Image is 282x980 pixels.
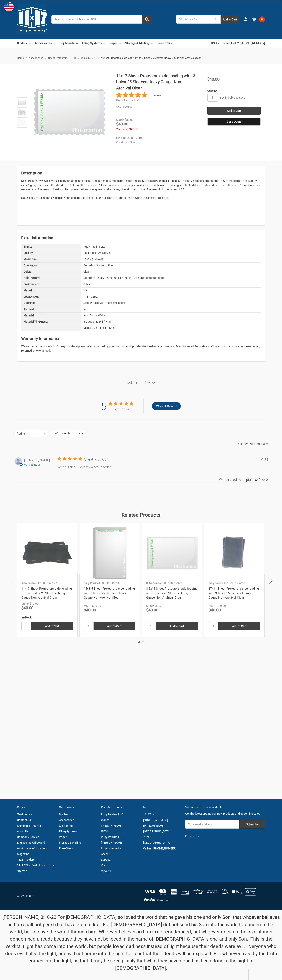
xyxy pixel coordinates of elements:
p: © 2025 11x17 [17,894,139,898]
div: 6 Gage (13/64 in) Vinyl [81,319,261,325]
h5: Info [143,805,181,810]
div: MSRP [116,118,124,122]
a: Call us: [PHONE_NUMBER] [143,847,176,850]
a: Sheet Protectors [48,56,67,59]
span: $40.00 [116,122,128,126]
button: Previous [7,574,16,587]
div: Package of 25 Sleeves [81,250,261,256]
span: 0 [259,16,265,22]
div: Ruby Paulina LLC. [81,244,261,250]
div: Brand: [21,244,81,250]
a: Free Offers [59,847,73,850]
a: Accessories [59,818,74,822]
div: MSRP [146,604,154,608]
div: With media [249,442,265,446]
img: 8.5x14 Sheet Protectors side loading with 3-holes 25 Sleeves Heavy Gauge Non-Archival Clear [146,536,198,570]
span: 1 Review [149,92,161,98]
h2: Related Products [17,511,265,519]
div: 11x17 (Tabloid) [81,256,261,262]
img: 11x17 Sheet Protector Poly with holes on 11" side 556600 [18,118,26,127]
div: 5 out of 5 stars [57,457,82,460]
a: 8.5x14 Sheet Protectors side loading with 3-holes 25 Sleeves Heavy Gauge Non-Archival Clear [146,587,197,599]
p: Customer Reviews [78,380,205,385]
a: 8.5x14 Sheet Protectors side loading with 3-holes 25 Sleeves Heavy Gauge Non-Archival Clear [146,527,198,579]
a: Need Help? [PHONE_NUMBER] [223,39,265,48]
div: MSRP [21,602,29,606]
a: Buy in bulk and save [220,96,245,99]
span: $40.00 [207,77,220,82]
a: Paper [110,39,121,48]
a: About Us [17,830,28,833]
p: SKU: 456800 [106,581,120,585]
dd: 556800 [116,105,196,109]
p: SKU: 356800 [168,581,182,585]
button: 1 of 2 [138,641,140,643]
a: [PERSON_NAME] [101,824,123,827]
input: Add SKU to Cart [176,15,211,24]
a: 17x11 Sheet Protectors side loading with 3-holes 25 Sleeves Heavy Gauge Non-Archival Clear [209,527,260,579]
p: Ruby Paulina LLC. [146,581,166,585]
div: Opening: [21,300,81,306]
label: Quantity: [207,89,261,93]
button: Rated 5 out of 5 stars from 1 reviews. Jump to reviews. [116,92,161,98]
a: Company Policies [17,835,39,839]
button: This review was helpful [255,477,258,482]
div: [DATE] [258,457,268,461]
img: 11x17 Sheet Protectors side loading with 3-holes 25 Sleeves Heavy Gauge Non-Archival Clear [30,73,109,152]
input: Add to Cart [156,622,198,630]
span: Ruby Paulina LLC. [116,99,140,102]
a: Vecto [101,864,108,867]
div: Great Product [84,457,107,462]
a: Paper [59,835,67,839]
a: Ruby Paulina LLC. [101,813,124,816]
a: ITOYA [101,830,109,833]
a: Accessories [35,39,55,48]
p: Ruby Paulina LLC. [84,581,104,585]
div: Hole Pattern: [21,275,81,281]
p: SKU: 656800 [230,581,245,585]
a: Binders [17,39,31,48]
a: Filing Systems [59,830,77,833]
input: Search by keyword, brand or SKU [51,15,152,24]
div: US [81,288,261,294]
div: No [81,306,261,312]
div: 5 out of 5 stars [109,402,133,405]
p: Ruby Paulina LLC. [21,581,42,585]
div: Material: [21,313,81,319]
button: Get a Quote [207,118,261,126]
p: We warranty the product for Six (6) months against defects caused by poor craftsmanship, defectiv... [21,344,261,353]
a: Accessories [29,56,43,59]
a: 11x17 Sheet Protectors side loading with no holes 25 Sleeves Heavy Gauge Non-Archival Clear [21,527,73,579]
div: Standard 3 hole, (Three) holes, 4.25" (4-1/4 inch) Center to Center [81,275,261,281]
div: Legacy Sku: [21,294,81,300]
a: View All [101,869,111,873]
div: Side, Parallel with holes (Adjacent) [81,300,261,306]
div: Clear [81,269,261,275]
div: Was this review helpful? [219,477,253,482]
input: Add to Cart [207,107,261,115]
div: Environment: [21,281,81,287]
div: •: [21,325,81,331]
h5: Subscribe to our newsletter [185,805,265,810]
input: Add to Cart [94,622,136,630]
a: Accent [101,852,110,856]
p: SKU: 558601 [43,581,58,585]
p: Get the latest updates on new products and upcoming sales [185,812,265,816]
div: Non-Archival Vinyl [81,313,261,319]
address: 11x17 Inc. [STREET_ADDRESS][PERSON_NAME] [GEOGRAPHIC_DATA] 75766 [GEOGRAPHIC_DATA] [143,812,181,846]
a: Filing Systems [82,39,105,48]
h5: Pages [17,805,55,810]
div: 0 [266,477,268,482]
p: Keep frequently viewed work schedules, ongoing projects and other documents protected and easy to... [21,179,261,200]
div: Media Size: [21,256,81,262]
img: 11x17 Sheet Protectors side loading with 3-holes 25 Sleeves Heavy Gauge Non-Archival Clear [18,108,26,117]
a: Itoya of America [101,847,122,850]
div: Material Thickness: [21,319,81,325]
a: Lapgear [101,858,111,861]
input: Add to Cart [31,622,73,630]
h1: 11x17 Sheet Protectors side loading with 3-holes 25 Sleeves Heavy Gauge Non-Archival Clear [116,73,196,91]
a: Contact Us [17,818,31,822]
div: Archival: [21,306,81,312]
div: Sold By: [21,250,81,256]
span: 11x17 (Tabloid) [72,56,90,59]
